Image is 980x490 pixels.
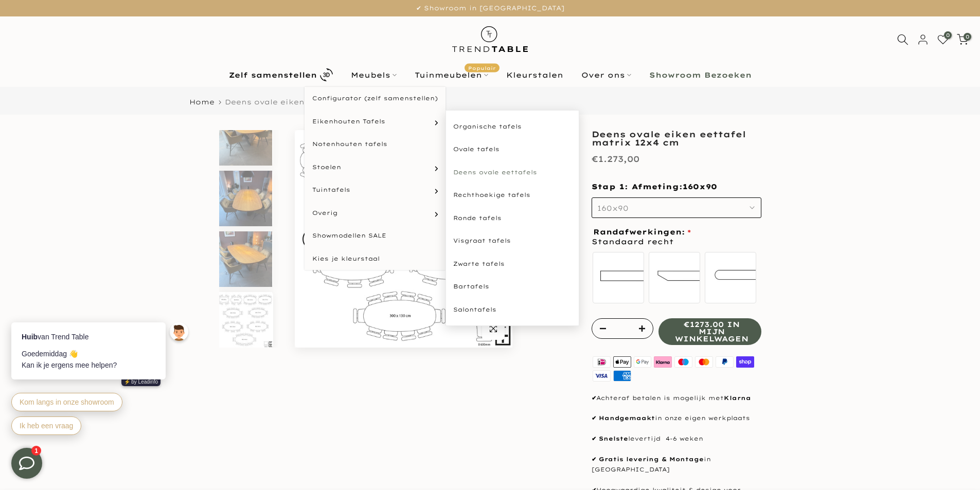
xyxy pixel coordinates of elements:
img: shopify pay [735,355,755,369]
strong: Snelste [599,435,628,442]
p: levertijd 4-6 weken [592,434,761,444]
a: Eikenhouten Tafels [305,110,446,133]
a: Bartafels [446,275,579,298]
img: american express [612,369,632,383]
strong: Gratis levering & Montage [599,456,704,463]
span: Randafwerkingen: [593,228,691,235]
span: Tuintafels [312,186,350,194]
img: visa [592,369,612,383]
img: maestro [673,355,694,369]
button: €1273.00 in mijn winkelwagen [658,318,761,345]
span: €1273.00 in mijn winkelwagen [675,321,749,342]
span: 0 [944,31,952,39]
a: Tuintafels [305,178,446,202]
img: apple pay [612,355,632,369]
span: Eikenhouten Tafels [312,117,385,126]
a: Showroom Bezoeken [640,69,760,81]
span: Stap 1: Afmeting: [592,182,717,191]
button: 160x90 [592,197,761,218]
span: Overig [312,209,337,217]
img: Eettafel eikenhout deens ovaal pure - matrix tafelpoot zwart 12x4cm - voorkant [219,171,272,226]
img: Eettafel eikenhout deens ovaal pure - matrix tafelpoot zwart 12x4cm - zijkant [219,231,272,287]
a: Rechthoekige tafels [446,184,579,207]
a: 0 [937,34,949,45]
strong: ✔ [592,456,596,463]
p: in [GEOGRAPHIC_DATA] [592,455,761,475]
a: Stoelen [305,156,446,179]
strong: ✔ [592,435,596,442]
a: Visgraat tafels [446,229,579,252]
a: Over ons [572,69,640,81]
a: Organische tafels [446,115,579,138]
p: ✔ Showroom in [GEOGRAPHIC_DATA] [13,3,967,14]
a: Configurator (zelf samenstellen) [305,87,446,110]
p: Achteraf betalen is mogelijk met [592,393,761,404]
img: paypal [714,355,735,369]
a: Notenhouten tafels [305,133,446,156]
a: Zelf samenstellen [220,66,342,84]
a: TuinmeubelenPopulair [405,69,497,81]
span: Stoelen [312,163,341,172]
a: Showmodellen SALE [305,224,446,247]
a: Home [189,99,215,105]
a: 0 [957,34,968,45]
img: ideal [592,355,612,369]
strong: ✔ [592,414,596,422]
b: Showroom Bezoeken [649,71,752,79]
img: master [694,355,715,369]
img: Eettafel eikenhout deens ovaal pure - matrix tafelpoot zwart 12x4cm - onderkant [219,110,272,166]
a: Overig [305,202,446,225]
img: klarna [653,355,673,369]
span: 0 [964,33,971,41]
p: in onze eigen werkplaats [592,413,761,424]
span: Populair [465,63,500,72]
img: trend-table [445,16,535,62]
h1: Deens ovale eiken eettafel matrix 12x4 cm [592,130,761,147]
a: Ovale tafels [446,138,579,161]
strong: ✔ [592,394,596,402]
iframe: toggle-frame [1,438,52,489]
b: Zelf samenstellen [229,71,317,79]
iframe: bot-iframe [1,272,202,448]
a: Meubels [342,69,405,81]
span: Standaard recht [592,235,674,248]
div: €1.273,00 [592,152,639,167]
a: Salontafels [446,298,579,321]
a: Kleurstalen [497,69,572,81]
strong: Klarna [724,394,751,402]
span: 160x90 [597,204,629,213]
span: Deens ovale eiken eettafel matrix 12x4 cm [225,98,414,106]
a: Kies je kleurstaal [305,247,446,270]
strong: Handgemaakt [599,414,655,422]
img: google pay [632,355,653,369]
a: Ronde tafels [446,207,579,230]
button: Previous [302,229,323,249]
a: Zwarte tafels [446,252,579,276]
span: 160x90 [683,182,717,192]
a: Deens ovale eettafels [446,161,579,184]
